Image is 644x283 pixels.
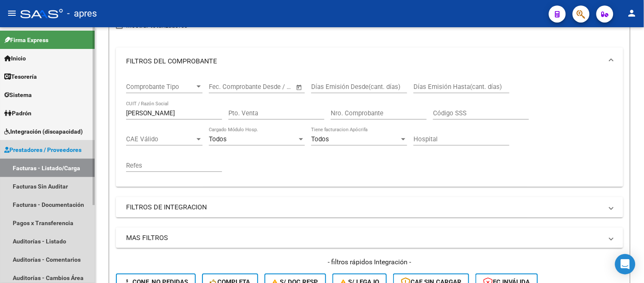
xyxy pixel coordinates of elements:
[4,145,82,154] span: Prestadores / Proveedores
[311,135,329,143] span: Todos
[4,127,83,136] span: Integración (discapacidad)
[615,254,636,274] div: Open Intercom Messenger
[116,228,623,248] mat-expansion-panel-header: MAS FILTROS
[251,83,292,91] input: Fecha fin
[7,8,17,18] mat-icon: menu
[116,197,623,217] mat-expansion-panel-header: FILTROS DE INTEGRACION
[4,54,26,63] span: Inicio
[126,233,603,243] mat-panel-title: MAS FILTROS
[126,83,195,91] span: Comprobante Tipo
[209,83,243,91] input: Fecha inicio
[627,8,637,18] mat-icon: person
[209,135,227,143] span: Todos
[126,203,603,212] mat-panel-title: FILTROS DE INTEGRACION
[116,48,623,75] mat-expansion-panel-header: FILTROS DEL COMPROBANTE
[4,72,37,81] span: Tesorería
[116,75,623,187] div: FILTROS DEL COMPROBANTE
[4,90,32,100] span: Sistema
[4,35,48,45] span: Firma Express
[295,83,304,92] button: Open calendar
[126,57,603,66] mat-panel-title: FILTROS DEL COMPROBANTE
[126,135,195,143] span: CAE Válido
[4,109,31,118] span: Padrón
[116,257,623,267] h4: - filtros rápidos Integración -
[67,4,97,23] span: - apres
